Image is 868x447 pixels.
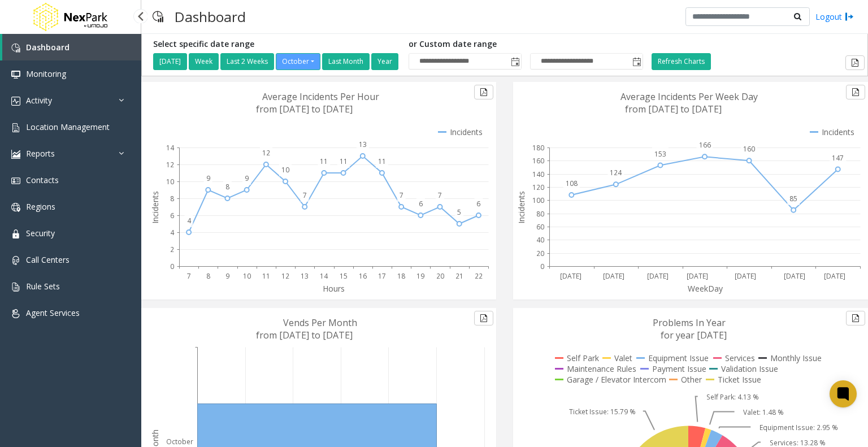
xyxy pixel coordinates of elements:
[11,44,20,53] img: 'icon'
[26,42,70,53] span: Dashboard
[378,271,386,281] text: 17
[262,271,270,281] text: 11
[166,177,174,186] text: 10
[509,54,521,70] span: Toggle popup
[560,271,581,281] text: [DATE]
[536,249,544,258] text: 20
[476,199,480,209] text: 6
[26,175,59,185] span: Contacts
[832,153,844,163] text: 147
[225,271,229,281] text: 9
[610,168,622,177] text: 124
[532,170,544,179] text: 140
[688,283,723,294] text: WeekDay
[26,121,110,132] span: Location Management
[303,190,307,200] text: 7
[11,123,20,132] img: 'icon'
[630,54,643,70] span: Toggle popup
[11,203,20,212] img: 'icon'
[11,97,20,106] img: 'icon'
[845,11,854,23] img: logout
[206,173,210,183] text: 9
[661,329,727,341] text: for year [DATE]
[11,283,20,292] img: 'icon'
[283,316,357,329] text: Vends Per Month
[320,157,328,166] text: 11
[784,271,805,281] text: [DATE]
[301,271,309,281] text: 13
[419,199,423,209] text: 6
[166,437,193,446] text: October
[536,209,544,219] text: 80
[11,150,20,159] img: 'icon'
[26,254,70,265] span: Call Centers
[409,40,643,49] h5: or Custom date range
[536,235,544,245] text: 40
[320,271,328,281] text: 14
[436,271,444,281] text: 20
[187,271,191,281] text: 7
[170,211,174,220] text: 6
[699,140,711,150] text: 166
[340,271,348,281] text: 15
[340,157,348,166] text: 11
[378,157,386,166] text: 11
[687,271,708,281] text: [DATE]
[26,201,55,212] span: Regions
[475,271,483,281] text: 22
[824,271,845,281] text: [DATE]
[846,85,865,99] button: Export to pdf
[11,229,20,238] img: 'icon'
[225,182,229,192] text: 8
[170,245,174,254] text: 2
[516,191,527,224] text: Incidents
[166,160,174,170] text: 12
[323,283,345,294] text: Hours
[11,70,20,79] img: 'icon'
[540,262,544,271] text: 0
[706,392,759,402] text: Self Park: 4.13 %
[26,281,60,292] span: Rule Sets
[2,34,141,60] a: Dashboard
[438,190,442,200] text: 7
[474,311,493,326] button: Export to pdf
[262,90,379,103] text: Average Incidents Per Hour
[620,90,758,103] text: Average Incidents Per Week Day
[474,85,493,99] button: Export to pdf
[359,271,367,281] text: 16
[743,144,755,154] text: 160
[206,271,210,281] text: 8
[281,165,289,175] text: 10
[11,256,20,265] img: 'icon'
[170,262,174,271] text: 0
[566,179,578,188] text: 108
[281,271,289,281] text: 12
[170,194,174,203] text: 8
[532,183,544,192] text: 120
[532,196,544,205] text: 100
[625,103,722,115] text: from [DATE] to [DATE]
[245,173,249,183] text: 9
[532,143,544,153] text: 180
[170,228,175,237] text: 4
[815,11,854,23] a: Logout
[153,3,163,31] img: pageIcon
[371,53,398,70] button: Year
[359,140,367,149] text: 13
[26,307,80,318] span: Agent Services
[153,40,400,49] h5: Select specific date range
[26,228,55,238] span: Security
[759,423,838,432] text: Equipment Issue: 2.95 %
[11,176,20,185] img: 'icon'
[457,207,461,217] text: 5
[654,149,666,159] text: 153
[743,407,784,417] text: Valet: 1.48 %
[26,148,55,159] span: Reports
[569,407,636,416] text: Ticket Issue: 15.79 %
[256,103,353,115] text: from [DATE] to [DATE]
[789,194,797,203] text: 85
[150,191,160,224] text: Incidents
[322,53,370,70] button: Last Month
[845,55,865,70] button: Export to pdf
[846,311,865,326] button: Export to pdf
